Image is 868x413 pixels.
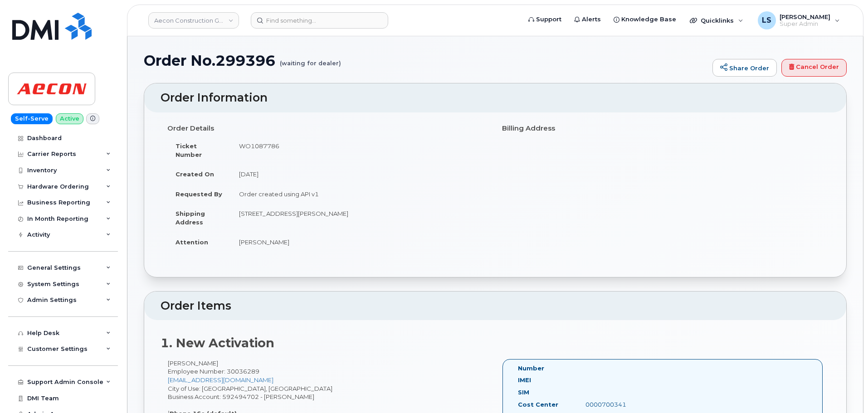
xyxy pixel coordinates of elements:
div: 0000700341 [579,400,673,409]
td: WO1087786 [231,136,488,164]
h4: Billing Address [502,125,823,132]
td: Order created using API v1 [231,184,488,204]
td: [PERSON_NAME] [231,232,488,252]
strong: Created On [176,170,214,178]
strong: 1. New Activation [161,335,274,350]
h2: Order Information [161,92,830,104]
strong: Ticket Number [176,142,202,158]
a: Share Order [712,59,777,77]
strong: Requested By [176,190,222,198]
strong: Attention [176,238,208,246]
h1: Order No.299396 [144,53,708,68]
a: Cancel Order [781,59,847,77]
label: SIM [518,388,529,397]
span: Employee Number: 30036289 [168,368,259,375]
td: [DATE] [231,164,488,184]
h4: Order Details [167,125,488,132]
small: (waiting for dealer) [280,53,341,67]
label: Number [518,364,544,373]
label: IMEI [518,376,531,384]
strong: Shipping Address [176,210,205,226]
td: [STREET_ADDRESS][PERSON_NAME] [231,204,488,232]
a: [EMAIL_ADDRESS][DOMAIN_NAME] [168,376,273,384]
h2: Order Items [161,300,830,312]
label: Cost Center [518,400,558,409]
